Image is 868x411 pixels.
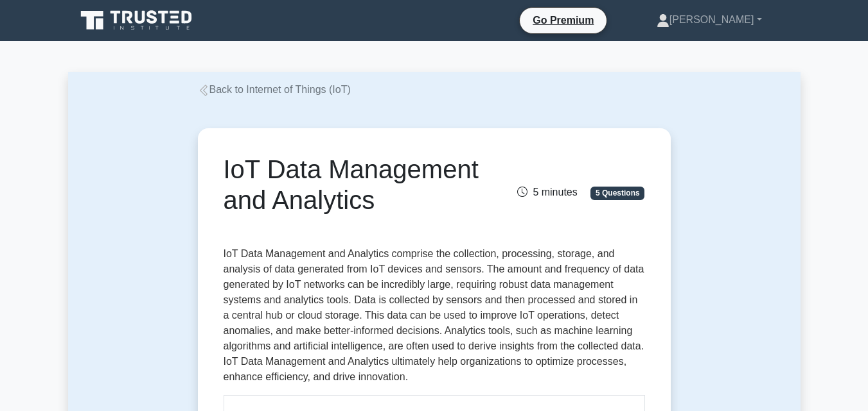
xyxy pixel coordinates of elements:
[590,187,644,199] span: 5 Questions
[224,246,645,385] p: IoT Data Management and Analytics comprise the collection, processing, storage, and analysis of d...
[198,84,351,95] a: Back to Internet of Things (IoT)
[626,7,793,33] a: [PERSON_NAME]
[517,187,577,197] span: 5 minutes
[224,154,499,215] h1: IoT Data Management and Analytics
[525,12,601,28] a: Go Premium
